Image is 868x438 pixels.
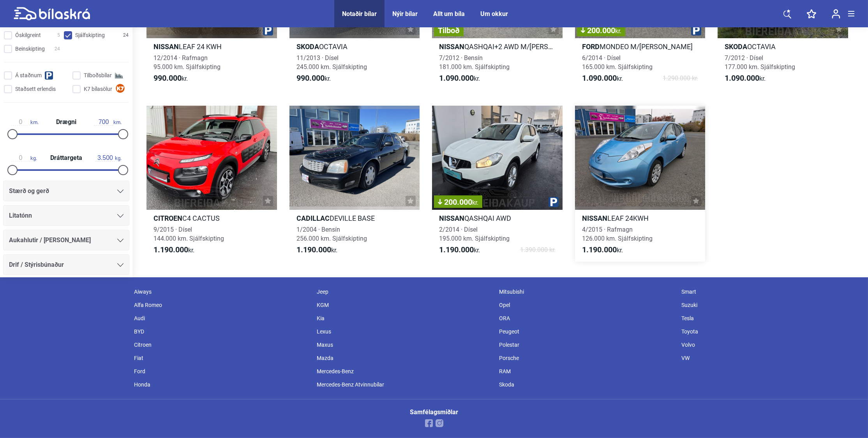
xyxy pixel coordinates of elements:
b: 1.190.000 [153,245,188,254]
b: 1.090.000 [725,73,759,83]
h2: LEAF 24 KWH [146,42,277,51]
span: Drif / Stýrisbúnaður [9,259,64,270]
a: Notaðir bílar [342,10,377,18]
h2: DEVILLE BASE [289,214,420,223]
b: 1.190.000 [296,245,331,254]
span: Drægni [54,119,78,125]
span: 5 [57,31,60,39]
span: 12/2014 · Rafmagn 95.000 km. Sjálfskipting [153,54,221,71]
h2: C4 CACTUS [146,214,277,223]
span: 2/2014 · Dísel 195.000 km. Sjálfskipting [439,226,510,242]
h2: LEAF 24KWH [575,214,706,223]
b: Nissan [582,214,607,222]
span: 1.390.000 kr. [520,245,556,255]
div: Skoda [495,378,677,391]
span: 200.000 [438,198,478,206]
span: kr. [439,245,480,255]
span: Á staðnum [15,71,42,80]
span: Litatónn [9,210,32,221]
span: kr. [725,74,766,83]
h2: MONDEO M/[PERSON_NAME] [575,42,706,51]
div: Jeep [313,285,495,298]
div: Peugeot [495,325,677,338]
span: Beinskipting [15,45,45,53]
img: parking.png [549,197,559,207]
div: Mitsubishi [495,285,677,298]
span: kr. [582,74,623,83]
span: km. [11,119,39,126]
div: Maxus [313,338,495,351]
div: Mercedes-Benz [313,365,495,378]
div: Smart [678,285,860,298]
div: Suzuki [678,298,860,312]
h2: OCTAVIA [718,42,848,51]
b: Skoda [725,43,747,51]
h2: QASHQAI AWD [432,214,563,223]
span: Óskilgreint [15,31,41,39]
span: kr. [153,74,188,83]
span: 4/2015 · Rafmagn 126.000 km. Sjálfskipting [582,226,653,242]
span: kr. [153,245,194,255]
div: Tesla [678,312,860,325]
span: kr. [439,74,480,83]
span: Sjálfskipting [75,31,105,39]
div: Alfa Romeo [130,298,312,312]
a: 200.000kr.NissanQASHQAI AWD2/2014 · Dísel195.000 km. Sjálfskipting1.190.000kr.1.390.000 kr. [432,106,563,262]
span: 7/2012 · Bensín 181.000 km. Sjálfskipting [439,54,510,71]
span: kr. [615,27,621,35]
div: ORA [495,312,677,325]
div: Polestar [495,338,677,351]
b: Citroen [153,214,182,222]
b: Ford [582,43,600,51]
b: Nissan [439,214,464,222]
div: Porsche [495,351,677,365]
div: RAM [495,365,677,378]
div: Mercedes-Benz Atvinnubílar [313,378,495,391]
div: VW [678,351,860,365]
span: Staðsett erlendis [15,85,56,93]
span: Stærð og gerð [9,186,49,197]
div: Volvo [678,338,860,351]
b: 990.000 [296,73,325,83]
b: 990.000 [153,73,182,83]
a: NissanLEAF 24KWH4/2015 · Rafmagn126.000 km. Sjálfskipting1.190.000kr. [575,106,706,262]
div: Mazda [313,351,495,365]
b: 1.090.000 [439,73,474,83]
span: 11/2013 · Dísel 245.000 km. Sjálfskipting [296,54,367,71]
span: kr. [296,245,337,255]
div: Kia [313,312,495,325]
img: user-login.svg [832,9,840,19]
span: kr. [296,74,331,83]
div: Audi [130,312,312,325]
span: 9/2015 · Dísel 144.000 km. Sjálfskipting [153,226,224,242]
img: parking.png [263,25,273,35]
span: km. [94,119,122,126]
b: 1.090.000 [582,73,617,83]
span: kr. [582,245,623,255]
b: Cadillac [296,214,330,222]
div: BYD [130,325,312,338]
h2: OCTAVIA [289,42,420,51]
b: 1.190.000 [439,245,474,254]
div: Toyota [678,325,860,338]
span: 24 [55,45,60,53]
div: KGM [313,298,495,312]
span: 7/2012 · Dísel 177.000 km. Sjálfskipting [725,54,795,71]
span: 1.290.000 kr. [663,74,698,83]
span: Dráttargeta [48,155,84,161]
b: Nissan [439,43,464,51]
div: Ford [130,365,312,378]
a: Allt um bíla [433,10,465,18]
span: 24 [123,31,129,39]
span: kr. [472,199,478,206]
a: Um okkur [480,10,508,18]
span: Tilboðsbílar [84,71,112,80]
h2: QASHQAI+2 AWD M/[PERSON_NAME] [432,42,563,51]
div: Samfélagsmiðlar [410,409,458,415]
span: 6/2014 · Dísel 165.000 km. Sjálfskipting [582,54,653,71]
b: Nissan [153,43,179,51]
div: Honda [130,378,312,391]
div: Aiways [130,285,312,298]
